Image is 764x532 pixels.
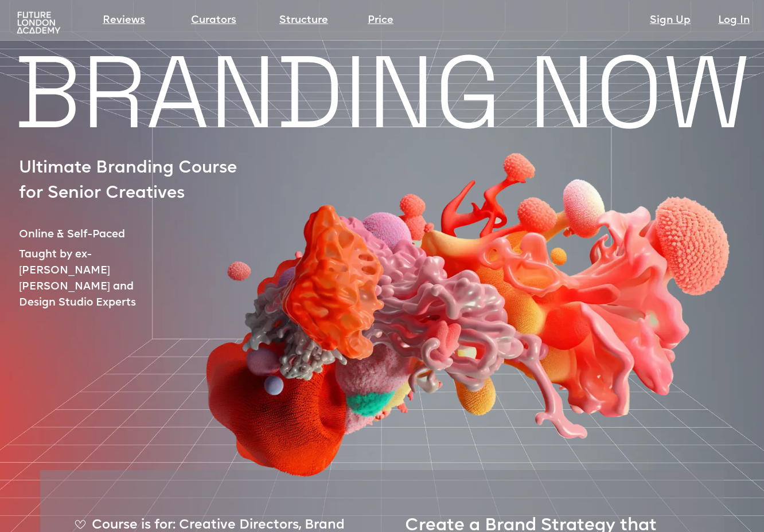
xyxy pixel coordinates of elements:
[368,13,393,29] a: Price
[103,13,145,29] a: Reviews
[19,247,171,311] p: Taught by ex-[PERSON_NAME] [PERSON_NAME] and Design Studio Experts
[718,13,750,29] a: Log In
[650,13,691,29] a: Sign Up
[191,13,236,29] a: Curators
[279,13,328,29] a: Structure
[19,156,248,206] p: Ultimate Branding Course for Senior Creatives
